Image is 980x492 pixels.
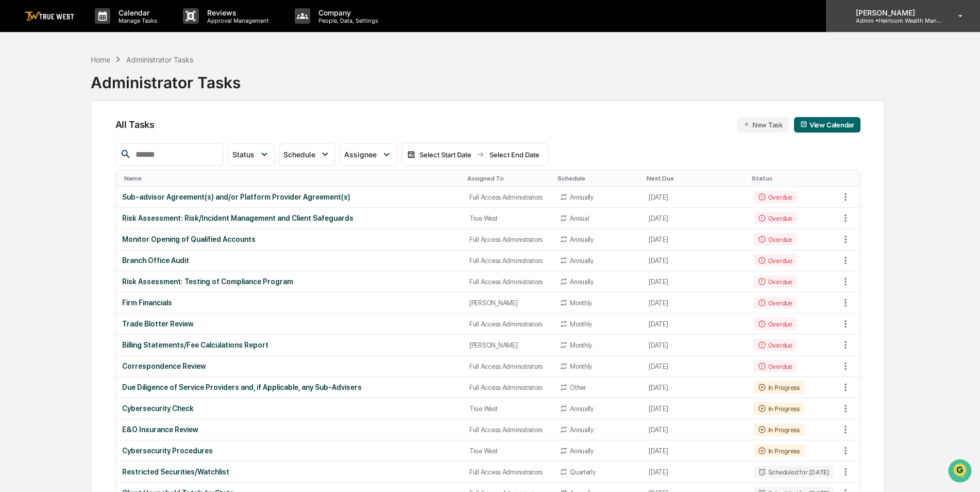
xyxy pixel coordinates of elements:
[754,423,804,436] div: In Progress
[469,257,547,265] div: Full Access Administrators
[469,193,547,201] div: Full Access Administrators
[283,150,315,159] span: Schedule
[469,341,547,349] div: [PERSON_NAME]
[754,381,804,393] div: In Progress
[643,377,747,398] td: [DATE]
[754,402,804,415] div: In Progress
[124,175,459,182] div: Toggle SortBy
[417,151,474,159] div: Select Start Date
[839,175,860,182] div: Toggle SortBy
[21,130,66,140] span: Preclearance
[10,79,29,97] img: 1746055101610-c473b297-6a78-478c-a979-82029cc54cd1
[469,236,547,243] div: Full Access Administrators
[122,425,457,434] div: E&O Insurance Review
[469,320,547,328] div: Full Access Administrators
[35,89,130,97] div: We're available if you need us!
[407,151,415,159] img: calendar
[570,299,592,307] div: Monthly
[103,175,125,183] span: Pylon
[643,292,747,314] td: [DATE]
[115,119,155,130] span: All Tasks
[469,384,547,391] div: Full Access Administrators
[570,384,586,391] div: Other
[947,458,975,486] iframe: Open customer support
[122,447,457,455] div: Cybersecurity Procedures
[570,468,596,476] div: Quarterly
[6,126,71,144] a: 🖐️Preclearance
[469,363,547,370] div: Full Access Administrators
[91,55,110,64] div: Home
[754,212,797,224] div: Overdue
[643,462,747,483] td: [DATE]
[122,320,457,328] div: Trade Blotter Review
[570,426,594,434] div: Annually
[469,299,547,307] div: [PERSON_NAME]
[647,175,743,182] div: Toggle SortBy
[570,257,594,265] div: Annually
[848,17,943,24] p: Admin • Heirloom Wealth Management
[643,250,747,271] td: [DATE]
[754,339,797,351] div: Overdue
[570,405,594,413] div: Annually
[469,447,547,455] div: True West
[754,297,797,309] div: Overdue
[310,8,383,17] p: Company
[6,145,69,164] a: 🔎Data Lookup
[643,419,747,440] td: [DATE]
[310,17,383,24] p: People, Data, Settings
[467,175,549,182] div: Toggle SortBy
[476,151,484,159] img: arrow right
[122,362,457,370] div: Correspondence Review
[570,341,592,349] div: Monthly
[122,277,457,286] div: Risk Assessment: Testing of Compliance Program
[643,314,747,335] td: [DATE]
[25,11,74,21] img: logo
[469,405,547,413] div: True West
[848,8,943,17] p: [PERSON_NAME]
[35,79,169,89] div: Start new chat
[10,22,188,38] p: How can we help?
[122,383,457,391] div: Due Diligence of Service Providers and, if Applicable, any Sub-Advisers
[643,335,747,356] td: [DATE]
[110,8,162,17] p: Calendar
[754,254,797,267] div: Overdue
[754,191,797,203] div: Overdue
[794,117,860,133] button: View Calendar
[754,360,797,372] div: Overdue
[469,278,547,286] div: Full Access Administrators
[469,468,547,476] div: Full Access Administrators
[570,447,594,455] div: Annually
[110,17,162,24] p: Manage Tasks
[754,275,797,288] div: Overdue
[754,466,833,478] div: Scheduled for [DATE]
[469,426,547,434] div: Full Access Administrators
[557,175,638,182] div: Toggle SortBy
[85,130,128,140] span: Attestations
[570,363,592,370] div: Monthly
[122,193,457,201] div: Sub-advisor Agreement(s) and/or Platform Provider Agreement(s)
[199,17,274,24] p: Approval Management
[344,150,377,159] span: Assignee
[175,82,188,94] button: Start new chat
[122,214,457,222] div: Risk Assessment: Risk/Incident Management and Client Safeguards
[122,341,457,349] div: Billing Statements/Fee Calculations Report
[754,318,797,330] div: Overdue
[737,117,789,133] button: New Task
[570,236,594,243] div: Annually
[122,235,457,243] div: Monitor Opening of Qualified Accounts
[73,174,125,183] a: Powered byPylon
[91,65,241,92] div: Administrator Tasks
[199,8,274,17] p: Reviews
[643,398,747,419] td: [DATE]
[122,404,457,413] div: Cybersecurity Check
[122,256,457,265] div: Branch Office Audit
[754,233,797,245] div: Overdue
[122,468,457,476] div: Restricted Securities/Watchlist
[570,278,594,286] div: Annually
[643,208,747,229] td: [DATE]
[122,299,457,307] div: Firm Financials
[570,193,594,201] div: Annually
[752,175,835,182] div: Toggle SortBy
[469,215,547,222] div: True West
